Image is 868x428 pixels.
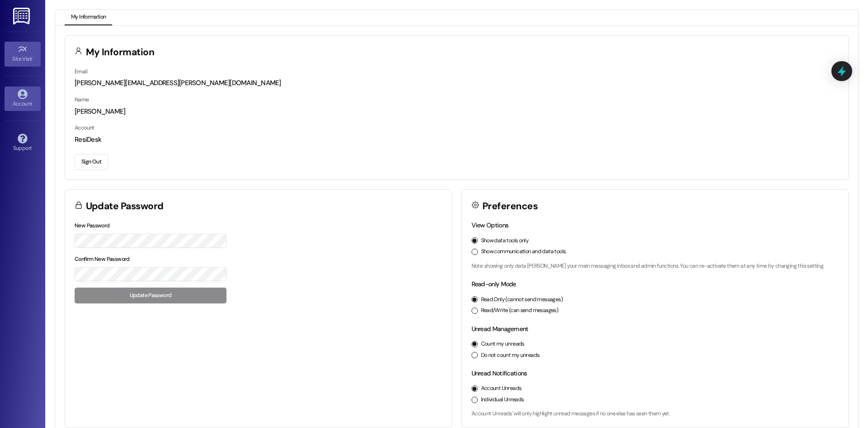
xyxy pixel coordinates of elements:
button: Sign Out [75,154,108,170]
p: Note: showing only data [PERSON_NAME] your main messaging inbox and admin functions. You can re-a... [472,262,839,270]
label: Read/Write (can send messages) [481,307,559,315]
div: ResiDesk [75,135,839,144]
label: Count my unreads [481,340,524,348]
h3: My Information [86,48,155,57]
label: Unread Notifications [472,369,527,377]
label: Do not count my unreads [481,351,540,360]
p: 'Account Unreads' will only highlight unread messages if no one else has seen them yet. [472,410,839,418]
h3: Update Password [86,202,164,211]
label: Confirm New Password [75,255,130,263]
a: Support [5,131,41,155]
label: Individual Unreads [481,396,524,404]
label: Email [75,68,87,75]
div: [PERSON_NAME] [75,107,839,116]
img: ResiDesk Logo [13,8,32,24]
label: Show communication and data tools [481,248,566,256]
label: Show data tools only [481,237,529,245]
label: Unread Management [472,325,528,333]
label: Read Only (cannot send messages) [481,296,563,304]
div: [PERSON_NAME][EMAIL_ADDRESS][PERSON_NAME][DOMAIN_NAME] [75,78,839,88]
button: My Information [65,10,112,25]
label: Account [75,124,94,131]
label: View Options [472,221,509,229]
a: Site Visit • [5,42,41,66]
span: • [33,54,34,61]
a: Account [5,87,41,111]
label: Read-only Mode [472,280,516,288]
label: Account Unreads [481,385,522,393]
label: New Password [75,222,110,229]
h3: Preferences [482,202,538,211]
label: Name [75,96,89,103]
